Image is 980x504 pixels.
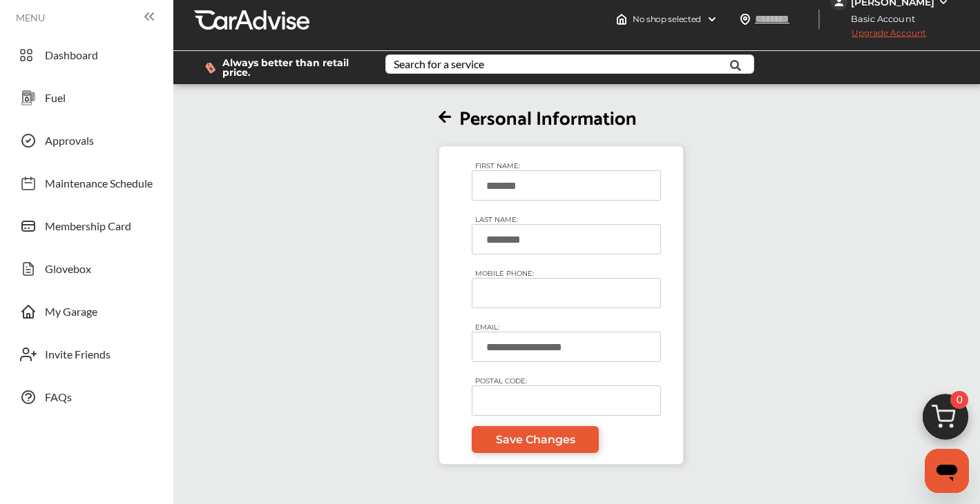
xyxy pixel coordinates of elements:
[472,319,503,335] span: EMAIL:
[12,123,160,159] a: Approvals
[472,170,661,201] input: FIRST NAME:
[472,158,523,174] span: FIRST NAME:
[472,212,521,228] span: LAST NAME:
[472,385,661,416] input: POSTAL CODE:
[472,426,599,453] a: Save Changes
[831,28,926,45] span: Upgrade Account
[45,347,111,365] span: Invite Friends
[12,294,160,330] a: My Garage
[12,37,160,73] a: Dashboard
[472,224,661,254] input: LAST NAME:
[45,262,91,280] span: Glovebox
[45,219,131,237] span: Membership Card
[205,62,215,74] img: dollor_label_vector.a70140d1.svg
[16,12,45,23] span: MENU
[45,305,97,323] span: My Garage
[45,134,94,152] span: Approvals
[222,58,363,77] span: Always better than retail price.
[707,14,718,25] img: header-down-arrow.9dd2ce7d.svg
[45,177,153,194] span: Maintenance Schedule
[394,59,484,70] div: Search for a service
[950,391,968,409] span: 0
[12,165,160,201] a: Maintenance Schedule
[832,12,925,26] span: Basic Account
[12,251,160,287] a: Glovebox
[472,278,661,308] input: MOBILE PHONE:
[472,332,661,362] input: EMAIL:
[45,390,72,408] span: FAQs
[616,14,627,25] img: header-home-logo.8d720a4f.svg
[45,91,66,109] span: Fuel
[496,433,575,446] span: Save Changes
[818,9,820,30] img: header-divider.bc55588e.svg
[740,14,751,25] img: location_vector.a44bc228.svg
[472,265,537,281] span: MOBILE PHONE:
[45,48,98,66] span: Dashboard
[633,14,701,25] span: No shop selected
[12,336,160,372] a: Invite Friends
[925,449,969,493] iframe: Button to launch messaging window
[12,208,160,244] a: Membership Card
[12,379,160,415] a: FAQs
[12,80,160,116] a: Fuel
[912,387,979,454] img: cart_icon.3d0951e8.svg
[472,373,530,389] span: POSTAL CODE:
[439,108,684,132] h2: Personal Information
